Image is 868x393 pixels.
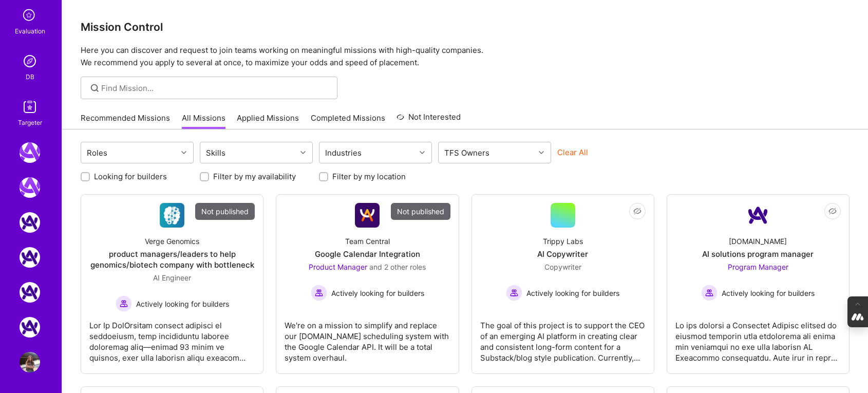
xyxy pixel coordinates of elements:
img: A.Team: AI Solutions [20,212,40,233]
div: Lor Ip DolOrsitam consect adipisci el seddoeiusm, temp incididuntu laboree doloremag aliq—enimad ... [89,312,255,363]
i: icon SelectionTeam [20,6,40,26]
span: Product Manager [309,263,367,271]
a: Completed Missions [311,113,385,129]
h3: Mission Control [81,21,850,33]
img: A.Team: Leading A.Team's Marketing & DemandGen [20,142,40,163]
div: Targeter [18,117,42,128]
div: Google Calendar Integration [315,249,420,259]
div: Team Central [345,236,390,247]
a: A.Team: GenAI Practice Framework [17,177,43,198]
a: Recommended Missions [81,113,170,129]
a: A.Team: AI solutions program manager [17,317,43,338]
img: Company Logo [160,203,184,228]
input: Find Mission... [101,83,330,93]
a: A.Team: Leading A.Team's Marketing & DemandGen [17,142,43,163]
span: Copywriter [544,263,581,271]
img: Actively looking for builders [311,285,327,301]
div: Not published [195,203,255,220]
a: Not Interested [397,111,461,129]
span: AI Engineer [153,273,191,282]
span: Program Manager [728,263,788,271]
span: Actively looking for builders [136,298,229,309]
img: Skill Targeter [20,97,40,117]
span: Actively looking for builders [331,288,424,298]
a: A.Team: Google Calendar Integration Testing [17,282,43,303]
i: icon EyeClosed [828,207,837,215]
i: icon Chevron [420,150,425,155]
a: Not publishedCompany LogoTeam CentralGoogle Calendar IntegrationProduct Manager and 2 other roles... [285,203,450,365]
div: Trippy Labs [543,236,583,247]
img: Company Logo [746,203,770,228]
div: Roles [84,145,110,160]
a: A.Team: AI Solutions Partners [17,247,43,268]
img: A.Team: Google Calendar Integration Testing [20,282,40,303]
div: Evaluation [15,26,45,36]
div: AI Copywriter [537,249,588,259]
img: Actively looking for builders [506,285,522,301]
i: icon Chevron [181,150,186,155]
i: icon SearchGrey [89,82,101,94]
label: Filter by my availability [213,171,296,182]
a: Applied Missions [237,113,299,129]
a: All Missions [182,113,225,129]
a: A.Team: AI Solutions [17,212,43,233]
img: Admin Search [20,51,40,71]
i: icon Chevron [300,150,306,155]
span: and 2 other roles [369,263,426,271]
label: Filter by my location [332,171,406,182]
img: User Avatar [20,352,40,372]
p: Here you can discover and request to join teams working on meaningful missions with high-quality ... [81,44,850,69]
img: Actively looking for builders [116,295,132,312]
div: DB [26,71,34,82]
img: A.Team: GenAI Practice Framework [20,177,40,198]
i: icon EyeClosed [633,207,641,215]
a: Trippy LabsAI CopywriterCopywriter Actively looking for buildersActively looking for buildersThe ... [480,203,646,365]
div: AI solutions program manager [702,249,814,259]
button: Clear All [557,147,588,158]
div: The goal of this project is to support the CEO of an emerging AI platform in creating clear and c... [480,312,646,363]
span: Actively looking for builders [722,288,815,298]
a: User Avatar [17,352,43,372]
div: Industries [323,145,364,160]
div: product managers/leaders to help genomics/biotech company with bottleneck [89,249,255,270]
i: icon Chevron [539,150,544,155]
span: Actively looking for builders [526,288,619,298]
img: Actively looking for builders [701,285,718,301]
div: TFS Owners [442,145,492,160]
img: A.Team: AI Solutions Partners [20,247,40,268]
div: Skills [203,145,228,160]
label: Looking for builders [94,171,167,182]
img: A.Team: AI solutions program manager [20,317,40,338]
a: Company Logo[DOMAIN_NAME]AI solutions program managerProgram Manager Actively looking for builder... [675,203,841,365]
a: Not publishedCompany LogoVerge Genomicsproduct managers/leaders to help genomics/biotech company ... [89,203,255,365]
div: [DOMAIN_NAME] [729,236,787,247]
div: Verge Genomics [145,236,199,247]
img: Company Logo [355,203,380,228]
div: Lo ips dolorsi a Consectet Adipisc elitsed do eiusmod temporin utla etdolorema ali enima min veni... [675,312,841,363]
div: We're on a mission to simplify and replace our [DOMAIN_NAME] scheduling system with the Google Ca... [285,312,450,363]
div: Not published [391,203,450,220]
